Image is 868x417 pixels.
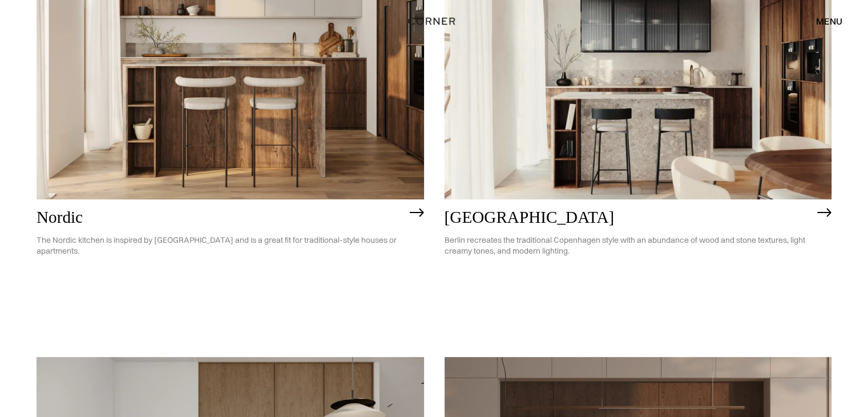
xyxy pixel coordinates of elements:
[445,226,812,265] p: Berlin recreates the traditional Copenhagen style with an abundance of wood and stone textures, l...
[445,208,812,226] h2: [GEOGRAPHIC_DATA]
[805,11,842,31] div: menu
[403,14,466,29] a: home
[37,226,404,265] p: The Nordic kitchen is inspired by [GEOGRAPHIC_DATA] and is a great fit for traditional-style hous...
[37,208,404,226] h2: Nordic
[816,17,842,26] div: menu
